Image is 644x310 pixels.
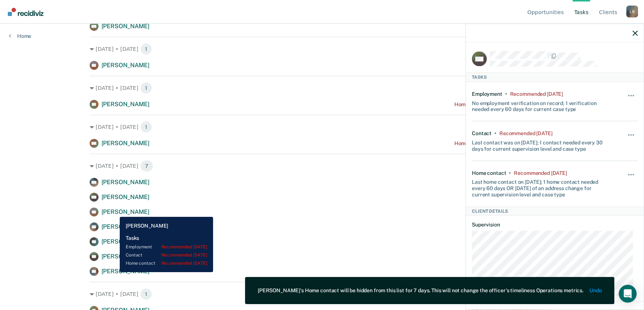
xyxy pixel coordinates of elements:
div: • [495,130,496,137]
span: [PERSON_NAME] [102,253,149,260]
div: [DATE] • [DATE] [90,160,555,172]
div: Recommended 2 months ago [499,130,552,137]
span: 1 [140,82,152,94]
div: Home contact recommended a month ago [454,140,555,147]
span: [PERSON_NAME] [102,140,149,147]
div: Recommended 25 days ago [514,170,567,176]
div: [DATE] • [DATE] [90,82,555,94]
button: Profile dropdown button [626,6,638,17]
div: [DATE] • [DATE] [90,121,555,133]
div: Home contact [472,170,506,176]
div: Tasks [466,73,644,82]
img: Recidiviz [8,8,44,16]
span: 7 [140,160,153,172]
span: 1 [140,43,152,55]
dt: Supervision [472,222,638,228]
div: [PERSON_NAME]'s Home contact will be hidden from this list for 7 days. This will not change the o... [258,287,583,294]
div: Client Details [466,206,644,215]
span: [PERSON_NAME] [102,179,149,186]
span: [PERSON_NAME] [102,62,149,69]
div: • [505,91,507,97]
div: Contact [472,130,492,137]
div: L B [626,6,638,17]
span: 1 [140,288,152,300]
span: [PERSON_NAME] [102,238,149,245]
a: Home [9,33,31,39]
div: Last contact was on [DATE]; 1 contact needed every 30 days for current supervision level and case... [472,137,610,152]
div: • [509,170,511,176]
button: Undo [589,287,602,294]
span: [PERSON_NAME] [102,23,149,30]
span: [PERSON_NAME] [102,268,149,275]
span: [PERSON_NAME] [102,101,149,108]
div: Employment [472,91,502,97]
div: Last home contact on [DATE]; 1 home contact needed every 60 days OR [DATE] of an address change f... [472,176,610,198]
div: Home contact recommended a month ago [454,101,555,108]
div: Recommended 5 months ago [510,91,563,97]
div: Open Intercom Messenger [619,285,637,303]
span: [PERSON_NAME] [102,193,149,200]
div: [DATE] • [DATE] [90,43,555,55]
span: [PERSON_NAME] [102,223,149,230]
div: No employment verification on record; 1 verification needed every 60 days for current case type [472,97,610,112]
span: [PERSON_NAME] [102,208,149,215]
div: [DATE] • [DATE] [90,288,555,300]
span: 1 [140,121,152,133]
